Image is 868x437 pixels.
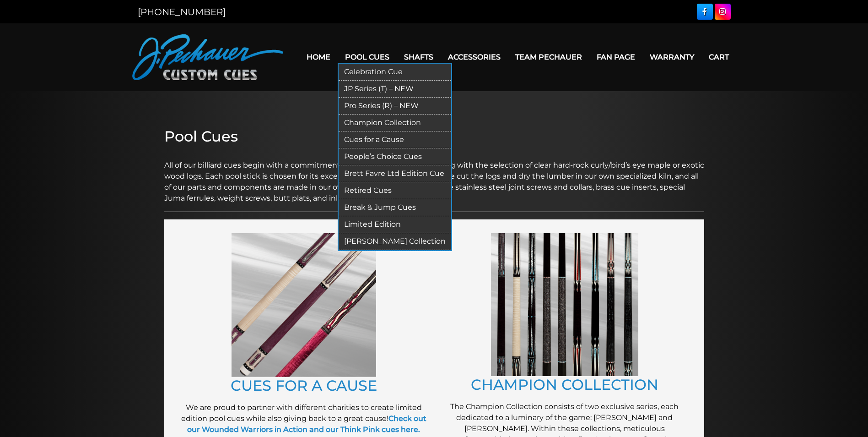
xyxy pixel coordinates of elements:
a: Limited Edition [339,216,451,233]
a: Break & Jump Cues [339,199,451,216]
p: We are proud to partner with different charities to create limited edition pool cues while also g... [178,402,430,435]
p: All of our billiard cues begin with a commitment to total quality control, starting with the sele... [164,149,704,204]
a: Home [299,45,338,69]
a: People’s Choice Cues [339,148,451,165]
a: JP Series (T) – NEW [339,81,451,98]
a: Fan Page [589,45,642,69]
a: CHAMPION COLLECTION [471,376,658,393]
a: Warranty [642,45,701,69]
a: Cart [701,45,736,69]
h2: Pool Cues [164,128,704,145]
a: Accessories [441,45,508,69]
a: [PERSON_NAME] Collection [339,233,451,250]
a: Brett Favre Ltd Edition Cue [339,165,451,182]
a: Pro Series (R) – NEW [339,98,451,115]
a: Champion Collection [339,115,451,131]
a: Pool Cues [338,45,397,69]
img: Pechauer Custom Cues [132,34,283,80]
a: Team Pechauer [508,45,589,69]
a: Celebration Cue [339,64,451,81]
a: Shafts [397,45,441,69]
a: Retired Cues [339,182,451,199]
a: [PHONE_NUMBER] [138,6,226,17]
a: CUES FOR A CAUSE [231,377,377,394]
a: Cues for a Cause [339,131,451,148]
a: Check out our Wounded Warriors in Action and our Think Pink cues here. [187,414,426,434]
